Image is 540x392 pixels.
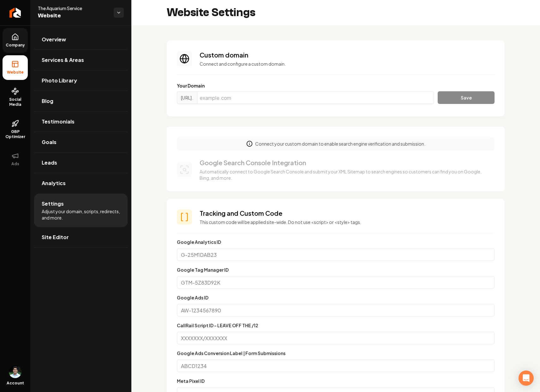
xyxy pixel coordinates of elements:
a: Blog [34,91,128,111]
button: Ads [3,147,28,172]
span: Testimonials [42,118,75,125]
img: Arwin Rahmatpanah [9,365,21,378]
label: Google Ads Conversion Label | Form Submissions [177,350,285,356]
span: Services & Areas [42,56,84,64]
a: Services & Areas [34,50,128,70]
p: This custom code will be applied site-wide. Do not use <script> or <style> tags. [200,219,495,225]
input: AW-1234567890 [177,304,495,317]
label: Google Tag Manager ID [177,267,229,273]
span: Overview [42,36,66,43]
span: Site Editor [42,233,69,241]
a: Company [3,28,28,53]
input: GTM-5Z83D92K [177,276,495,289]
input: G-25M1DAB23 [177,248,495,261]
button: Open user button [9,365,21,378]
span: Company [3,43,27,48]
p: Connect and configure a custom domain. [200,61,495,67]
label: CallRail Script ID - LEAVE OFF THE /12 [177,323,258,328]
span: GBP Optimizer [3,129,28,139]
p: Connect your custom domain to enable search engine verification and submission. [255,141,425,147]
a: Leads [34,153,128,173]
a: Analytics [34,173,128,193]
input: XXXXXXX/XXXXXXX [177,332,495,344]
h3: Tracking and Custom Code [200,209,495,218]
div: Open Intercom Messenger [519,371,534,386]
span: Website [38,11,109,20]
span: Account [7,381,24,386]
span: Goals [42,138,57,146]
a: Overview [34,29,128,50]
span: Website [4,70,26,75]
span: Adjust your domain, scripts, redirects, and more. [42,208,120,221]
span: Leads [42,159,57,166]
span: Analytics [42,179,66,187]
span: Photo Library [42,77,77,84]
label: Google Analytics ID [177,239,221,245]
span: Settings [42,200,64,208]
span: Social Media [3,97,28,107]
span: Ads [9,161,22,166]
span: [URL]. [177,91,197,104]
input: ABCD1234 [177,359,495,372]
a: Testimonials [34,112,128,132]
img: Rebolt Logo [9,8,21,18]
span: The Aquarium Service [38,5,109,11]
a: Site Editor [34,227,128,247]
span: Blog [42,97,53,105]
a: Social Media [3,82,28,112]
a: GBP Optimizer [3,115,28,144]
label: Meta Pixel ID [177,378,205,384]
label: Google Ads ID [177,295,208,300]
input: example.com [197,91,434,104]
h2: Website Settings [167,6,255,19]
h3: Custom domain [200,51,495,59]
p: Automatically connect to Google Search Console and submit your XML Sitemap to search engines so c... [200,168,487,181]
h3: Google Search Console Integration [200,158,487,167]
a: Goals [34,132,128,152]
a: Photo Library [34,70,128,91]
label: Your Domain [177,82,495,89]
